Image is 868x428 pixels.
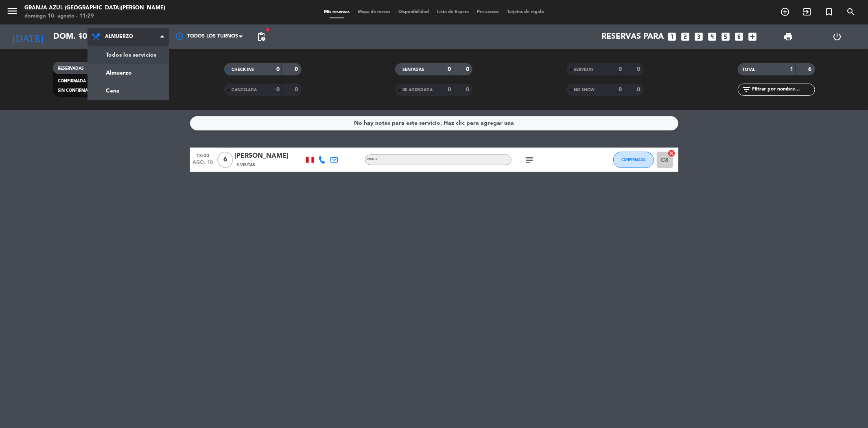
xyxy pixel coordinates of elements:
strong: 0 [619,66,622,72]
span: ago. 10 [193,160,213,169]
strong: 1 [790,66,793,72]
strong: 0 [276,87,280,93]
a: Almuerzo [88,64,168,82]
i: looks_6 [734,31,745,42]
span: NO SHOW [574,88,595,92]
div: Granja Azul [GEOGRAPHIC_DATA][PERSON_NAME] [24,4,165,12]
div: [PERSON_NAME] [235,151,304,161]
div: LOG OUT [813,24,862,49]
strong: 0 [295,87,300,93]
i: subject [525,155,535,165]
span: Lista de Espera [433,10,473,14]
span: Disponibilidad [394,10,433,14]
button: CONFIRMADA [613,152,654,168]
span: TOTAL [743,68,755,72]
a: Cena [88,82,168,100]
i: looks_5 [721,31,731,42]
span: SENTADAS [402,68,424,72]
i: power_settings_new [833,32,842,42]
div: domingo 10. agosto - 11:29 [24,12,165,20]
strong: 6 [808,66,813,72]
input: Filtrar por nombre... [752,85,815,94]
span: RESERVADAS [58,66,84,71]
span: Mis reservas [320,10,354,14]
strong: 0 [466,66,471,72]
div: No hay notas para este servicio. Haz clic para agregar una [354,119,514,128]
i: filter_list [742,85,752,95]
span: print [783,32,793,42]
strong: 0 [637,87,642,93]
button: menu [6,5,18,20]
span: Pre-acceso [473,10,503,14]
span: CANCELADA [232,88,257,92]
i: search [846,7,856,17]
i: cancel [668,149,676,157]
i: add_box [748,31,758,42]
i: [DATE] [6,28,49,46]
strong: 0 [637,66,642,72]
i: looks_4 [707,31,718,42]
span: CONFIRMADA [621,157,645,162]
span: pending_actions [256,32,266,42]
i: looks_one [667,31,678,42]
i: exit_to_app [802,7,812,17]
i: looks_3 [694,31,704,42]
i: looks_two [680,31,691,42]
strong: 0 [448,66,451,72]
a: Todos los servicios [88,46,168,64]
i: menu [6,5,18,17]
span: CONFIRMADA [58,79,86,83]
strong: 0 [295,66,300,72]
span: Tarjetas de regalo [503,10,548,14]
span: Mapa de mesas [354,10,394,14]
span: CHECK INS [232,68,254,72]
span: 6 [217,152,233,168]
span: Almuerzo [105,34,133,40]
i: turned_in_not [824,7,834,17]
i: arrow_drop_down [76,32,85,42]
strong: 0 [448,87,451,93]
span: SIN CONFIRMAR [58,88,90,93]
i: add_circle_outline [780,7,790,17]
span: 3 Visitas [237,162,256,168]
strong: 0 [466,87,471,93]
span: SERVIDAS [574,68,594,72]
span: Piso 2 [367,158,378,161]
strong: 0 [619,87,622,93]
span: Reservas para [602,32,664,42]
span: 13:00 [193,150,213,160]
span: RE AGENDADA [402,88,433,92]
strong: 0 [276,66,280,72]
span: fiber_manual_record [265,27,270,32]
